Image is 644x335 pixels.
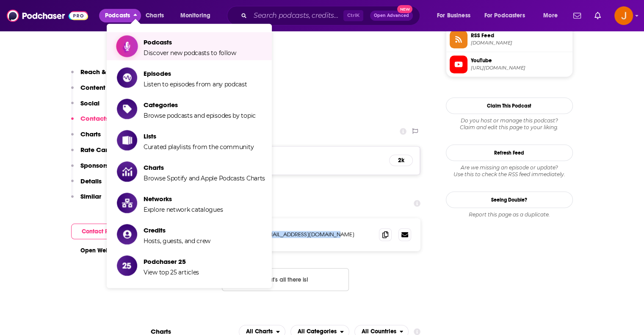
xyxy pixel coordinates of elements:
span: Browse Spotify and Apple Podcasts Charts [144,174,265,182]
p: Sponsors [80,161,108,169]
div: Report this page as a duplicate. [446,211,573,218]
button: close menu [99,9,141,22]
a: Show notifications dropdown [570,8,584,23]
span: Browse podcasts and episodes by topic [144,112,256,119]
input: Search podcasts, credits, & more... [250,9,343,22]
button: Charts [71,130,101,146]
span: YouTube [471,57,569,64]
img: User Profile [614,6,633,25]
p: Similar [80,192,101,200]
p: Content [80,83,105,91]
button: Similar [71,192,101,208]
span: RSS Feed [471,32,569,39]
p: Reach & Audience [80,68,138,76]
span: Lists [144,132,254,140]
span: Podchaser 25 [144,257,199,266]
span: https://www.youtube.com/@buildingbetterhumansproject [471,65,569,71]
span: Listen to episodes from any podcast [144,80,247,88]
button: Open AdvancedNew [370,11,413,21]
button: Sponsors [71,161,108,177]
div: Are we missing an episode or update? Use this to check the RSS feed immediately. [446,164,573,178]
span: For Podcasters [484,10,525,22]
button: open menu [431,9,481,22]
span: Episodes [144,69,247,78]
span: Monitoring [180,10,210,22]
a: RSS Feed[DOMAIN_NAME] [450,30,569,48]
p: Social [80,99,100,107]
span: Podcasts [144,38,236,46]
span: Open Advanced [374,14,409,18]
p: Charts [80,130,101,138]
p: Contacts [80,114,109,122]
a: Open Website [80,247,128,254]
span: All Charts [246,329,273,335]
span: Networks [144,195,223,203]
button: Reach & Audience [71,68,138,83]
button: Rate Card [71,146,112,161]
button: Social [71,99,100,115]
span: omnycontent.com [471,40,569,46]
span: Discover new podcasts to follow [144,49,236,57]
a: Charts [140,9,169,22]
span: Curated playlists from the community [144,143,254,151]
div: Claim and edit this page to your liking. [446,117,573,131]
span: Ctrl K [343,10,363,21]
span: Categories [144,101,256,109]
button: Contacts [71,114,109,130]
a: Seeing Double? [446,191,573,208]
button: open menu [174,9,221,22]
button: Refresh Feed [446,144,573,161]
button: Content [71,83,105,99]
button: Claim This Podcast [446,97,573,114]
span: More [543,10,558,22]
span: Charts [146,10,164,22]
span: Podcasts [105,10,130,22]
button: open menu [479,9,537,22]
span: Do you host or manage this podcast? [446,117,573,124]
a: Show notifications dropdown [591,8,604,23]
span: New [397,5,412,13]
div: Search podcasts, credits, & more... [235,6,428,25]
h5: 2k [396,157,406,164]
span: All Categories [298,329,337,335]
span: Credits [144,226,210,234]
button: open menu [537,9,568,22]
span: Charts [144,163,265,172]
button: Details [71,177,102,193]
a: YouTube[URL][DOMAIN_NAME] [450,55,569,73]
img: Podchaser - Follow, Share and Rate Podcasts [7,8,88,24]
p: Details [80,177,102,185]
span: Logged in as justine87181 [614,6,633,25]
button: Show profile menu [614,6,633,25]
span: Explore network catalogues [144,206,223,213]
p: Rate Card [80,146,112,154]
span: Hosts, guests, and crew [144,237,210,245]
span: View top 25 articles [144,269,199,276]
button: Contact Podcast [71,224,138,239]
p: [EMAIL_ADDRESS][DOMAIN_NAME] [263,231,373,238]
span: For Business [437,10,470,22]
span: All Countries [362,329,396,335]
